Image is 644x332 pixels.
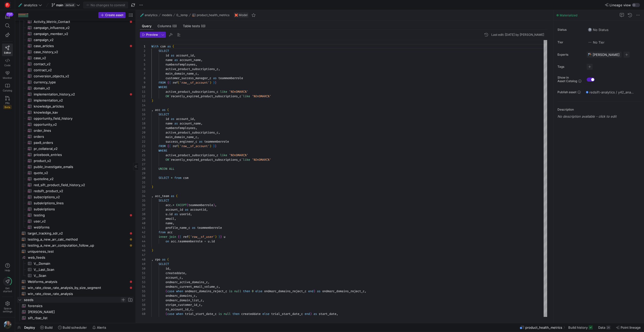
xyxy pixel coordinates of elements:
[140,62,145,67] div: 5
[18,3,22,7] span: 🧪
[38,323,55,332] button: Build
[17,200,134,206] a: subskriptions_lines​​​​​​​​​
[139,12,159,18] button: 🧪analytics
[158,85,167,89] span: WHERE
[34,122,128,127] span: opportunity_v2​​​​​​​​​
[17,37,134,43] a: campaign_v2​​​​​​​​​
[180,81,210,85] span: 'raw__sf_account'
[140,112,145,117] div: 16
[28,309,128,315] span: [PERSON_NAME]​​​​​​
[589,90,634,94] span: redsift-analytics / y42_analytics_main / product_health_metrics
[140,144,145,148] div: 23
[166,140,197,144] span: success_engineer_c
[64,3,75,7] span: default
[17,97,134,103] a: implementation_v2​​​​​​​​​
[166,58,173,62] span: name
[17,55,134,61] a: case_v2​​​​​​​​​
[3,287,12,293] span: Get started
[157,24,177,28] span: Columns
[140,108,145,112] div: 15
[174,58,178,62] span: as
[17,43,134,49] a: case_articles​​​​​​​​​
[17,2,43,8] button: 🧪analytics
[4,64,11,67] span: Code
[210,81,211,85] span: )
[194,117,195,121] span: ,
[34,91,128,97] span: implementation_history_v2​​​​​​​​​
[560,13,577,17] span: Materialized
[557,53,583,56] span: Experts
[145,13,157,17] span: analytics
[97,325,106,329] span: Alerts
[17,140,134,146] a: pax8_orders​​​​​​​​​
[587,26,610,33] button: No statusNo Status
[28,237,128,242] span: testing_a_new_arr_calc_method​​​​​​​​​​
[173,144,178,148] span: ref
[17,31,134,37] a: campaign_member_v2​​​​​​​​​
[17,31,134,37] div: Press SPACE to select this row.
[17,273,134,279] a: V__Scan​​​​​​​​​
[34,25,128,31] span: campaign_influence_v2​​​​​​​​​
[166,62,195,67] span: numberofemployees
[34,188,128,194] span: redsift_product_v2​​​​​​​​​
[17,206,134,212] a: subskriptions​​​​​​​​​
[588,40,592,44] img: No tier
[2,44,13,56] a: Editor
[176,13,188,17] span: 0__temp
[175,12,189,18] button: 0__temp
[215,144,217,148] span: }
[34,134,128,140] span: orders​​​​​​​​​
[585,89,635,95] button: redsift-analytics / y42_analytics_main / product_health_metrics
[2,12,13,21] button: 731
[195,62,197,67] span: ,
[174,121,178,125] span: as
[34,182,128,188] span: red_sift_product_field_history_v2​​​​​​​​​
[241,94,243,98] span: `
[568,325,588,329] span: Build history
[34,267,128,273] span: V__Last_Scan​​​​​​​​​
[28,255,133,260] span: web_feeds​​​​​​​​
[17,194,134,200] a: subscriptions_v2​​​​​​​​​
[2,94,13,111] a: PRsBeta
[17,218,134,224] a: user_v2​​​​​​​​​
[557,114,642,118] p: No description available - click to edit
[34,170,128,176] span: quote_v2​​​​​​​​​
[34,43,128,49] span: case_articles​​​​​​​​​
[28,291,128,297] span: win_rate_close_rate_analysis​​​​​​​​​​
[17,61,134,67] a: contact_v2​​​​​​​​​
[158,81,166,85] span: FROM
[598,325,605,329] span: Data
[17,55,134,61] div: Press SPACE to select this row.
[151,108,153,112] span: ,
[56,323,89,332] button: Build scheduler
[252,94,271,98] span: '%OnDMARC%'
[34,97,128,103] span: implementation_v2​​​​​​​​​
[34,140,128,146] span: pax8_orders​​​​​​​​​
[140,139,145,144] div: 22
[17,91,134,97] a: implementation_history_v2​​​​​​​​​
[140,49,145,53] div: 2
[5,102,10,105] span: PRs
[34,146,128,152] span: pr_collateral_v2​​​​​​​​​
[17,152,134,158] a: pricebook_entries​​​​​​​​​
[158,49,169,53] span: SELECT
[201,58,203,62] span: ,
[180,58,201,62] span: account_name
[17,67,134,73] a: contract_v2​​​​​​​​​
[34,31,128,37] span: campaign_member_v2​​​​​​​​​
[34,176,128,182] span: quoteline_v2​​​​​​​​​
[218,76,243,80] span: teammemberrole
[2,261,13,274] button: Help
[17,25,134,31] a: campaign_influence_v2​​​​​​​​​
[167,108,169,112] span: (
[17,109,134,115] div: Press SPACE to select this row.
[566,323,595,332] button: Build history
[166,67,218,71] span: active_product_subscriptions_c
[28,303,128,309] span: forensics​​​​​​
[34,55,128,61] span: case_v2​​​​​​​​​
[140,103,145,108] div: 14
[218,130,220,135] span: ,
[90,323,108,332] button: Alerts
[166,90,218,94] span: active_product_subscriptions_c
[17,242,134,248] a: testing_a_new_arr_computation_follow_up​​​​​​​​​​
